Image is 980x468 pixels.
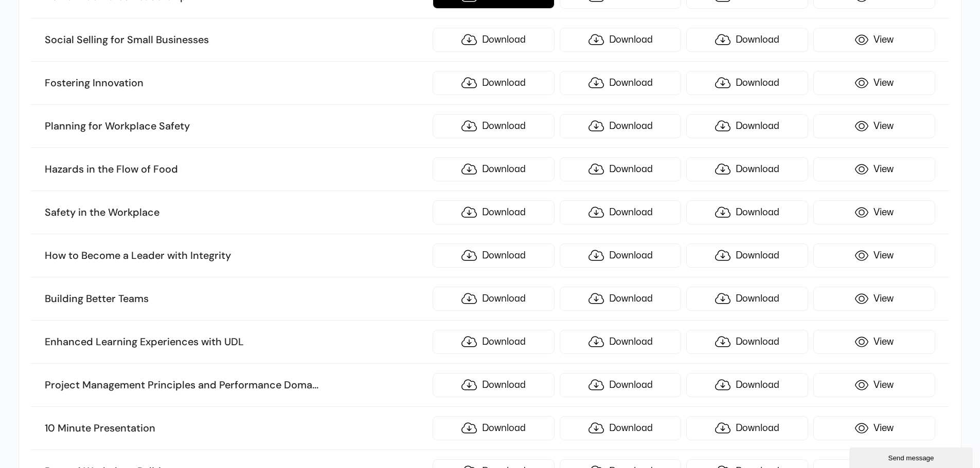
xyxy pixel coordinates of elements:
[849,445,975,468] iframe: chat widget
[433,287,555,311] a: Download
[560,157,682,181] a: Download
[45,335,427,349] h3: Enhanced Learning Experiences with UDL
[433,200,555,224] a: Download
[686,330,808,354] a: Download
[813,157,935,181] a: View
[560,373,682,397] a: Download
[686,373,808,397] a: Download
[813,114,935,138] a: View
[433,244,555,268] a: Download
[45,163,427,176] h3: Hazards in the Flow of Food
[45,77,427,90] h3: Fostering Innovation
[560,28,682,52] a: Download
[686,287,808,311] a: Download
[813,373,935,397] a: View
[813,28,935,52] a: View
[45,33,427,47] h3: Social Selling for Small Businesses
[560,330,682,354] a: Download
[45,249,427,263] h3: How to Become a Leader with Integrity
[813,200,935,224] a: View
[686,28,808,52] a: Download
[433,114,555,138] a: Download
[433,330,555,354] a: Download
[813,330,935,354] a: View
[45,120,427,133] h3: Planning for Workplace Safety
[686,200,808,224] a: Download
[686,71,808,95] a: Download
[686,157,808,181] a: Download
[813,416,935,440] a: View
[433,157,555,181] a: Download
[686,416,808,440] a: Download
[45,422,427,435] h3: 10 Minute Presentation
[560,71,682,95] a: Download
[686,114,808,138] a: Download
[45,379,427,392] h3: Project Management Principles and Performance Doma
[686,244,808,268] a: Download
[433,71,555,95] a: Download
[560,114,682,138] a: Download
[433,28,555,52] a: Download
[433,416,555,440] a: Download
[45,206,427,219] h3: Safety in the Workplace
[560,200,682,224] a: Download
[813,244,935,268] a: View
[560,244,682,268] a: Download
[813,287,935,311] a: View
[312,378,318,391] span: ...
[45,292,427,306] h3: Building Better Teams
[813,71,935,95] a: View
[433,373,555,397] a: Download
[560,416,682,440] a: Download
[560,287,682,311] a: Download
